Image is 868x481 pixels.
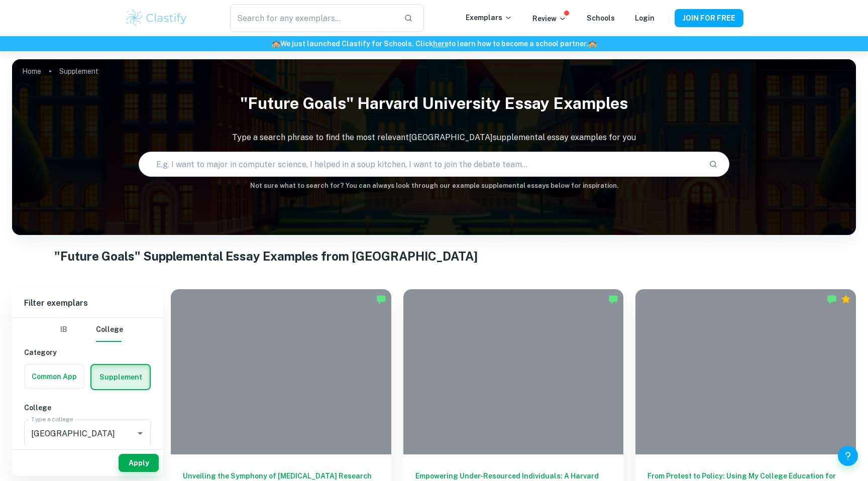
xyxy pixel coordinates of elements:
button: Apply [119,454,159,472]
button: Search [705,156,722,173]
img: Marked [608,294,618,304]
a: Schools [587,14,615,22]
a: here [433,40,449,48]
p: Supplement [59,66,98,77]
h6: We just launched Clastify for Schools. Click to learn how to become a school partner. [2,38,866,49]
h6: Filter exemplars [12,289,163,317]
label: Type a college [31,415,73,423]
a: Home [22,64,41,78]
button: Open [133,426,147,440]
input: E.g. I want to major in computer science, I helped in a soup kitchen, I want to join the debate t... [139,150,701,178]
img: Marked [827,294,837,304]
button: Help and Feedback [838,446,858,466]
div: Filter type choice [52,318,123,342]
p: Review [532,13,567,24]
span: 🏫 [272,40,280,48]
button: JOIN FOR FREE [675,9,743,27]
h1: "Future Goals" Harvard University Essay Examples [12,87,856,119]
input: Search for any exemplars... [230,4,396,32]
button: Common App [25,365,84,389]
h6: Category [24,347,151,358]
img: Clastify logo [125,8,188,28]
div: Premium [841,294,851,304]
button: Supplement [91,365,150,389]
h6: College [24,402,151,413]
a: Login [635,14,655,22]
p: Type a search phrase to find the most relevant [GEOGRAPHIC_DATA] supplemental essay examples for you [12,132,856,144]
h1: "Future Goals" Supplemental Essay Examples from [GEOGRAPHIC_DATA] [54,247,814,265]
button: IB [52,318,76,342]
span: 🏫 [588,40,597,48]
img: Marked [376,294,386,304]
h6: Not sure what to search for? You can always look through our example supplemental essays below fo... [12,181,856,191]
button: College [96,318,123,342]
p: Exemplars [466,12,512,23]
